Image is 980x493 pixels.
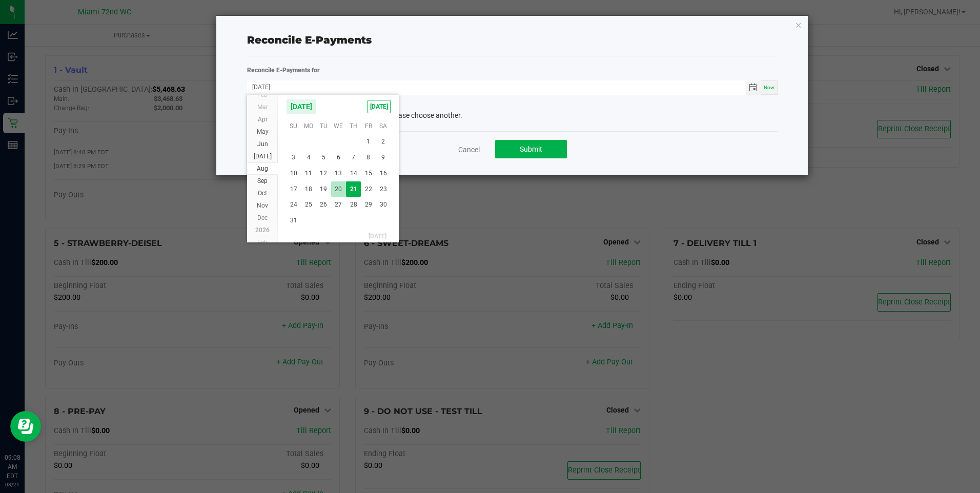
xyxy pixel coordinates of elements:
span: 9 [376,150,391,166]
span: 28 [346,197,361,213]
th: Su [286,118,301,134]
span: Feb [257,91,268,98]
td: Saturday, August 30, 2025 [376,197,391,213]
span: 16 [376,166,391,181]
span: 23 [376,181,391,197]
td: Sunday, August 17, 2025 [286,181,301,197]
input: Date [247,80,746,93]
span: Apr [258,116,268,123]
td: Tuesday, August 5, 2025 [316,150,331,166]
th: [DATE] [286,229,391,244]
button: Submit [495,140,567,158]
td: Sunday, August 31, 2025 [286,213,301,229]
span: Now [764,85,774,90]
td: Tuesday, August 26, 2025 [316,197,331,213]
td: Thursday, August 21, 2025 [346,181,361,197]
span: Toggle calendar [746,80,761,95]
span: 26 [316,197,331,213]
span: 4 [301,150,316,166]
span: 25 [301,197,316,213]
td: Monday, August 4, 2025 [301,150,316,166]
span: 15 [361,166,376,181]
a: Cancel [458,145,480,155]
td: Friday, August 15, 2025 [361,166,376,181]
span: 3 [286,150,301,166]
td: Friday, August 8, 2025 [361,150,376,166]
td: Monday, August 25, 2025 [301,197,316,213]
span: 14 [346,166,361,181]
span: [DATE] [367,100,391,113]
span: Oct [258,190,267,197]
span: 21 [346,181,361,197]
th: Th [346,118,361,134]
td: Thursday, August 7, 2025 [346,150,361,166]
span: May [257,128,269,135]
td: Wednesday, August 6, 2025 [331,150,346,166]
strong: Reconcile E-Payments for [247,67,320,74]
span: 17 [286,181,301,197]
span: 30 [376,197,391,213]
span: 11 [301,166,316,181]
td: Wednesday, August 13, 2025 [331,166,346,181]
th: Tu [316,118,331,134]
td: Friday, August 29, 2025 [361,197,376,213]
td: Monday, August 18, 2025 [301,181,316,197]
span: 8 [361,150,376,166]
th: Fr [361,118,376,134]
span: 5 [316,150,331,166]
td: Saturday, August 2, 2025 [376,134,391,150]
span: [DATE] [286,99,317,114]
td: Thursday, August 28, 2025 [346,197,361,213]
td: Wednesday, August 27, 2025 [331,197,346,213]
td: Sunday, August 10, 2025 [286,166,301,181]
span: Sep [257,177,268,184]
span: Nov [257,202,268,209]
td: Monday, August 11, 2025 [301,166,316,181]
td: Saturday, August 23, 2025 [376,181,391,197]
span: 24 [286,197,301,213]
span: Jun [257,140,268,148]
td: Friday, August 1, 2025 [361,134,376,150]
td: Saturday, August 9, 2025 [376,150,391,166]
div: Reconcile E-Payments [247,32,777,48]
span: Aug [257,165,268,172]
th: Mo [301,118,316,134]
span: Feb [257,239,268,246]
td: Tuesday, August 12, 2025 [316,166,331,181]
span: 6 [331,150,346,166]
td: Saturday, August 16, 2025 [376,166,391,181]
span: 10 [286,166,301,181]
span: Submit [520,145,542,153]
span: 2026 [255,227,270,234]
th: Sa [376,118,391,134]
iframe: Resource center [10,411,41,442]
span: 1 [361,134,376,150]
span: 19 [316,181,331,197]
span: [DATE] [254,153,272,160]
span: 7 [346,150,361,166]
span: 13 [331,166,346,181]
span: 18 [301,181,316,197]
span: Mar [257,104,268,111]
span: 29 [361,197,376,213]
td: Wednesday, August 20, 2025 [331,181,346,197]
td: Friday, August 22, 2025 [361,181,376,197]
td: Thursday, August 14, 2025 [346,166,361,181]
span: 22 [361,181,376,197]
span: 2 [376,134,391,150]
span: 27 [331,197,346,213]
span: 20 [331,181,346,197]
td: Sunday, August 24, 2025 [286,197,301,213]
td: Sunday, August 3, 2025 [286,150,301,166]
span: 31 [286,213,301,229]
span: Dec [257,214,268,221]
td: Tuesday, August 19, 2025 [316,181,331,197]
th: We [331,118,346,134]
span: 12 [316,166,331,181]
